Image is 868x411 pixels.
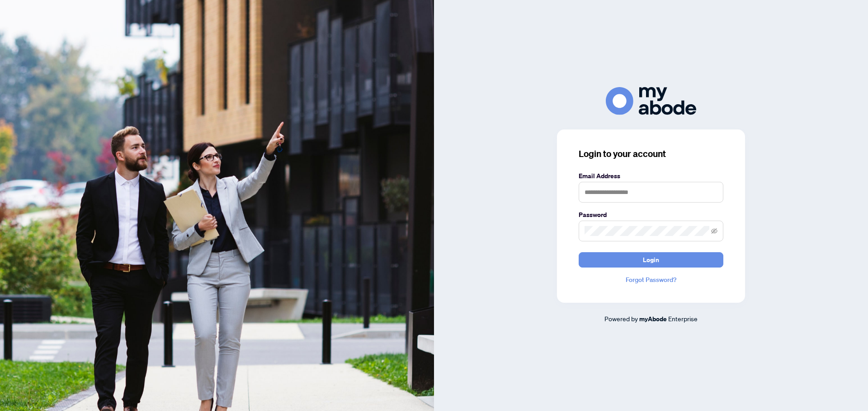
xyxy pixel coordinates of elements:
[711,228,717,234] span: eye-invisible
[579,171,723,181] label: Email Address
[639,314,667,324] a: myAbode
[643,253,659,267] span: Login
[579,148,723,160] h3: Login to your account
[606,87,696,115] img: ma-logo
[668,314,698,323] span: Enterprise
[579,210,723,220] label: Password
[604,314,638,323] span: Powered by
[579,252,723,268] button: Login
[579,275,723,285] a: Forgot Password?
